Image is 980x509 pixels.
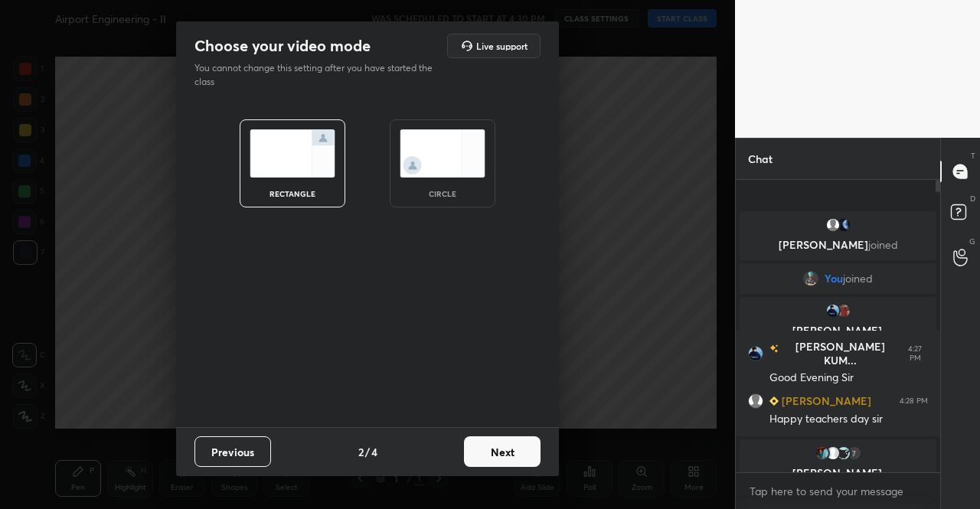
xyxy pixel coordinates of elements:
[971,150,975,162] p: T
[476,41,528,51] h5: Live support
[749,239,927,251] p: [PERSON_NAME]
[825,303,841,318] img: 2bfeff92400845608cfe802284994157.jpg
[194,36,371,56] h2: Choose your video mode
[400,129,485,178] img: circleScreenIcon.acc0effb.svg
[736,208,940,473] div: grid
[358,444,364,460] h4: 2
[365,444,370,460] h4: /
[769,370,928,386] div: Good Evening Sir
[748,346,763,361] img: 2bfeff92400845608cfe802284994157.jpg
[815,445,830,461] img: 3
[769,396,779,406] img: Learner_Badge_beginner_1_8b307cf2a0.svg
[736,139,785,179] p: Chat
[464,436,541,467] button: Next
[970,193,975,204] p: D
[769,344,779,353] img: no-rating-badge.077c3623.svg
[900,396,928,406] div: 4:28 PM
[836,303,851,318] img: 61764d03a26d4e25bf98e29ffcccac9f.jpg
[803,271,818,286] img: 9d3c740ecb1b4446abd3172a233dfc7b.png
[194,436,271,467] button: Previous
[868,237,898,252] span: joined
[825,445,841,461] img: 3fce0b1c656142f0aa3fc88f1cac908a.3726857_
[843,272,873,285] span: joined
[847,445,862,461] div: 7
[836,217,851,233] img: 7344f5eb42134cada03791ad8d9c868f.jpg
[779,393,871,409] h6: [PERSON_NAME]
[769,412,928,427] div: Happy teachers day sir
[825,217,841,233] img: default.png
[825,272,843,285] span: You
[250,129,335,178] img: normalScreenIcon.ae25ed63.svg
[262,190,323,197] div: rectangle
[836,445,851,461] img: bf4054a70c904089aaf21c540a053cd7.jpg
[194,61,443,89] p: You cannot change this setting after you have started the class
[748,393,763,409] img: default.png
[779,340,899,367] h6: [PERSON_NAME] KUM...
[969,236,975,247] p: G
[412,190,473,197] div: circle
[371,444,377,460] h4: 4
[902,344,928,363] div: 4:27 PM
[749,467,927,491] p: [PERSON_NAME], [PERSON_NAME], Rishi
[749,325,927,349] p: [PERSON_NAME], [PERSON_NAME]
